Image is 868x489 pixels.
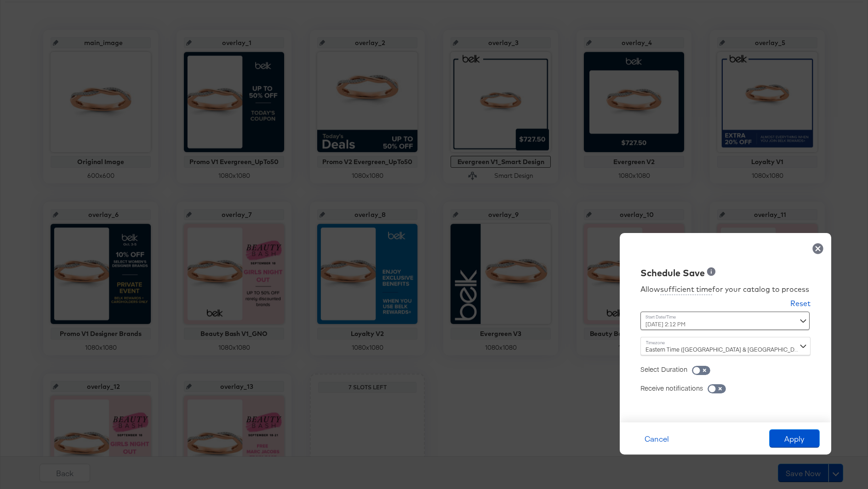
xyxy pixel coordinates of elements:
[640,284,811,295] div: Allow for your catalog to process
[631,429,682,448] button: Cancel
[640,364,687,374] div: Select Duration
[769,429,820,448] button: Apply
[660,284,712,295] div: sufficient time
[790,298,811,309] div: Reset
[790,298,811,312] button: Reset
[640,383,703,392] div: Receive notifications
[640,267,705,280] div: Schedule Save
